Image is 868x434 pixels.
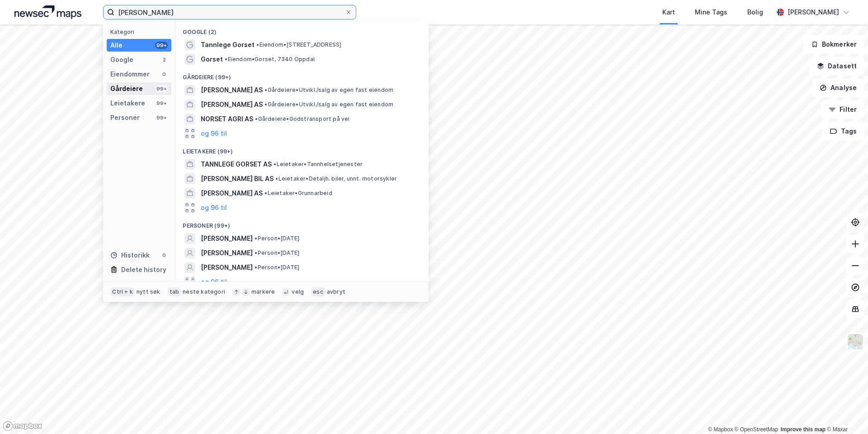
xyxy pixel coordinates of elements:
span: Gårdeiere • Utvikl./salg av egen fast eiendom [264,86,393,94]
span: Eiendom • Gorset, 7340 Oppdal [225,56,315,63]
button: og 96 til [201,277,227,287]
span: Tannlege Gorset [201,39,255,50]
div: Kontrollprogram for chat [823,391,868,434]
input: Søk på adresse, matrikkel, gårdeiere, leietakere eller personer [114,5,345,19]
div: nytt søk [137,288,160,296]
span: • [255,235,257,242]
div: Bolig [747,7,763,18]
span: [PERSON_NAME] [201,262,253,273]
div: 99+ [155,42,168,49]
div: Personer [110,112,140,123]
span: NORSET AGRI AS [201,114,253,124]
span: [PERSON_NAME] AS [201,188,263,199]
div: 2 [160,56,168,63]
div: markere [251,288,275,296]
span: [PERSON_NAME] [201,248,253,258]
div: 99+ [155,114,168,121]
div: 0 [160,71,168,78]
button: Bokmerker [803,35,864,53]
button: Filter [821,100,864,119]
span: Gårdeiere • Utvikl./salg av egen fast eiendom [264,101,393,108]
span: TANNLEGE GORSET AS [201,159,272,170]
div: Personer (99+) [175,215,429,231]
button: Analyse [812,79,864,97]
span: • [275,175,278,182]
span: • [274,161,276,167]
div: Mine Tags [695,7,727,18]
div: tab [168,287,181,296]
div: Leietakere (99+) [175,141,429,157]
div: Kart [662,7,675,18]
span: • [255,249,257,256]
span: [PERSON_NAME] AS [201,99,263,110]
div: Google [110,54,133,65]
div: avbryt [327,288,345,296]
div: Delete history [121,264,166,275]
div: esc [311,287,325,296]
a: OpenStreetMap [735,426,778,433]
button: Datasett [809,57,864,75]
span: • [256,41,259,48]
span: • [255,115,258,122]
span: Leietaker • Grunnarbeid [264,190,332,197]
span: Leietaker • Detaljh. biler, unnt. motorsykler [275,175,397,182]
span: [PERSON_NAME] [201,233,253,244]
div: Google (2) [175,21,429,38]
span: Eiendom • [STREET_ADDRESS] [256,41,341,48]
div: neste kategori [183,288,225,296]
a: Mapbox homepage [3,421,42,431]
span: • [264,190,267,196]
img: Z [847,333,864,350]
a: Improve this map [781,426,826,433]
span: Gårdeiere • Godstransport på vei [255,115,349,123]
div: Eiendommer [110,69,150,80]
div: 0 [160,252,168,259]
span: • [264,86,267,93]
div: 99+ [155,85,168,92]
span: Leietaker • Tannhelsetjenester [274,161,363,168]
div: velg [292,288,304,296]
iframe: Chat Widget [823,391,868,434]
span: Person • [DATE] [255,264,299,271]
a: Mapbox [708,426,733,433]
div: Gårdeiere (99+) [175,67,429,83]
img: logo.a4113a55bc3d86da70a041830d287a7e.svg [14,5,81,19]
span: • [225,56,227,62]
div: Ctrl + k [110,287,135,296]
span: [PERSON_NAME] BIL AS [201,173,274,184]
div: Gårdeiere [110,83,143,94]
button: og 96 til [201,128,227,139]
div: Alle [110,40,123,51]
span: [PERSON_NAME] AS [201,85,263,95]
span: Person • [DATE] [255,235,299,242]
span: • [264,101,267,108]
button: og 96 til [201,202,227,213]
span: • [255,264,257,271]
div: Historikk [110,250,150,261]
span: Gorset [201,54,223,65]
div: Leietakere [110,98,145,109]
div: 99+ [155,100,168,107]
button: Tags [822,122,864,140]
div: Kategori [110,29,171,35]
span: Person • [DATE] [255,249,299,257]
div: [PERSON_NAME] [788,7,839,18]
